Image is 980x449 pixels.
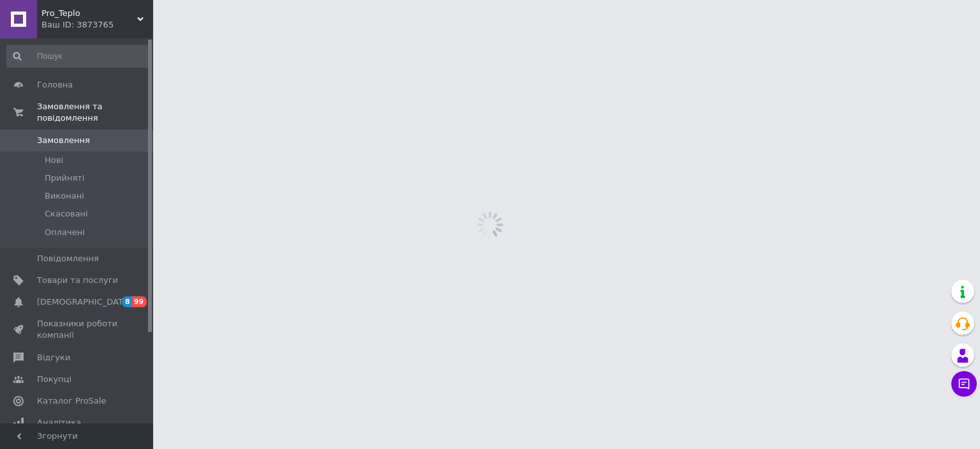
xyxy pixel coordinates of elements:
[45,208,88,220] span: Скасовані
[37,374,71,385] span: Покупці
[45,172,84,184] span: Прийняті
[41,8,137,19] span: Pro_Teplo
[37,395,106,407] span: Каталог ProSale
[45,227,85,238] span: Оплачені
[37,79,73,91] span: Головна
[45,190,84,202] span: Виконані
[37,296,131,308] span: [DEMOGRAPHIC_DATA]
[37,101,153,124] span: Замовлення та повідомлення
[41,19,153,31] div: Ваш ID: 3873765
[37,275,118,286] span: Товари та послуги
[37,253,99,264] span: Повідомлення
[6,45,151,68] input: Пошук
[45,155,63,166] span: Нові
[132,296,147,307] span: 99
[37,417,81,429] span: Аналітика
[37,352,70,363] span: Відгуки
[37,318,118,341] span: Показники роботи компанії
[951,371,977,397] button: Чат з покупцем
[122,296,132,307] span: 8
[37,135,90,146] span: Замовлення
